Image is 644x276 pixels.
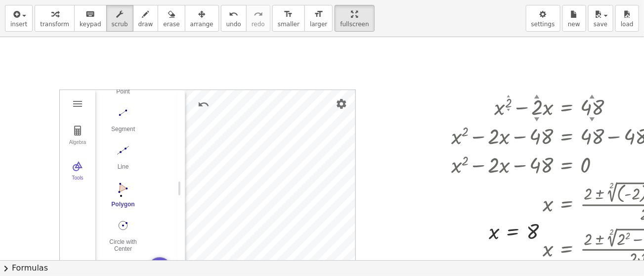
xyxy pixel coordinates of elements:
span: new [568,21,580,28]
div: Algebra [62,139,93,153]
button: fullscreen [335,5,374,32]
button: Settings [333,95,350,113]
span: settings [531,21,555,28]
span: insert [10,21,27,28]
span: smaller [278,21,300,28]
button: scrub [106,5,133,32]
span: load [621,21,634,28]
div: ▲ [507,94,510,98]
img: Main Menu [72,98,84,110]
div: ▼ [507,108,510,112]
button: save [588,5,613,32]
button: keyboardkeypad [74,5,107,32]
div: Segment [103,126,143,139]
span: erase [163,21,179,28]
button: format_sizelarger [304,5,333,32]
div: ▼ [534,115,540,123]
div: Point [103,88,143,102]
div: Circle with Center through Point [103,238,143,252]
span: transform [40,21,69,28]
div: Polygon [103,201,143,215]
i: format_size [314,8,323,20]
i: undo [229,8,238,20]
button: load [615,5,639,32]
i: redo [254,8,263,20]
button: undoundo [221,5,247,32]
div: Line [103,163,143,177]
button: settings [526,5,560,32]
span: save [594,21,607,28]
button: draw [133,5,159,32]
div: ▼ [590,115,595,123]
button: arrange [185,5,219,32]
button: transform [35,5,75,32]
span: fullscreen [340,21,369,28]
span: redo [252,21,265,28]
span: larger [310,21,327,28]
div: ▲ [590,92,595,100]
button: Line. Select two points or positions [103,142,143,178]
button: format_sizesmaller [272,5,305,32]
button: Polygon. Select all vertices, then first vertex again [103,180,143,215]
button: redoredo [246,5,270,32]
span: draw [138,21,153,28]
div: Tools [62,175,93,189]
span: undo [226,21,241,28]
i: format_size [284,8,293,20]
i: keyboard [86,8,95,20]
button: insert [5,5,33,32]
span: scrub [112,21,128,28]
span: keypad [80,21,101,28]
button: Circle with Center through Point. Select center point, then point on circle [103,217,143,253]
button: Undo [195,95,213,113]
button: erase [158,5,185,32]
span: arrange [190,21,214,28]
button: new [562,5,586,32]
button: Segment. Select two points or positions [103,104,143,140]
div: ▲ [534,92,540,100]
